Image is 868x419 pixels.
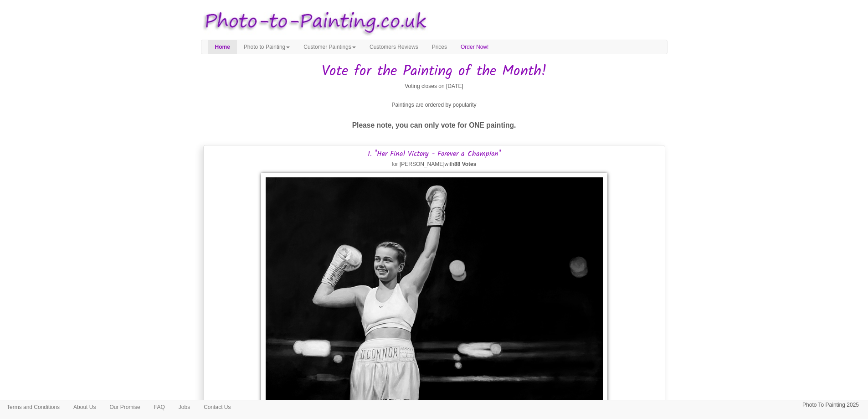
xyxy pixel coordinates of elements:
img: Photo to Painting [196,5,430,40]
a: Our Promise [103,400,147,414]
p: Please note, you can only vote for ONE painting. [201,119,668,131]
span: with [445,161,477,167]
a: Prices [425,40,454,54]
a: Order Now! [454,40,495,54]
a: FAQ [147,400,172,414]
b: 88 Votes [454,161,476,167]
a: Contact Us [197,400,237,414]
h1: Vote for the Painting of the Month! [201,63,668,79]
p: Photo To Painting 2025 [802,400,859,410]
p: Voting closes on [DATE] [201,82,668,91]
a: Photo to Painting [237,40,297,54]
a: Home [208,40,237,54]
a: About Us [67,400,103,414]
a: Customers Reviews [363,40,425,54]
a: Jobs [172,400,197,414]
a: Customer Paintings [297,40,363,54]
h3: 1. "Her Final Victory - Forever a Champion" [206,150,663,158]
p: Paintings are ordered by popularity [201,100,668,110]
